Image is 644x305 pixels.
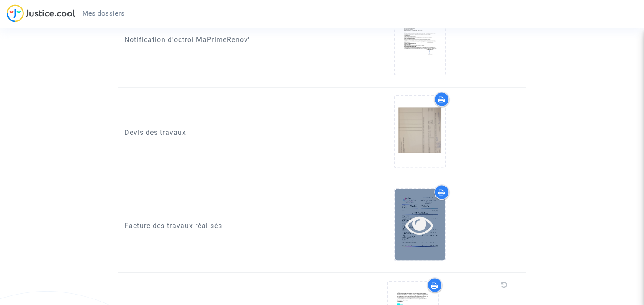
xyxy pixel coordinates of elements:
a: Mes dossiers [75,7,131,20]
p: Facture des travaux réalisés [124,220,316,231]
span: Mes dossiers [82,10,124,17]
p: Notification d'octroi MaPrimeRenov' [124,34,316,45]
img: jc-logo.svg [7,4,75,22]
p: Devis des travaux [124,127,316,138]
